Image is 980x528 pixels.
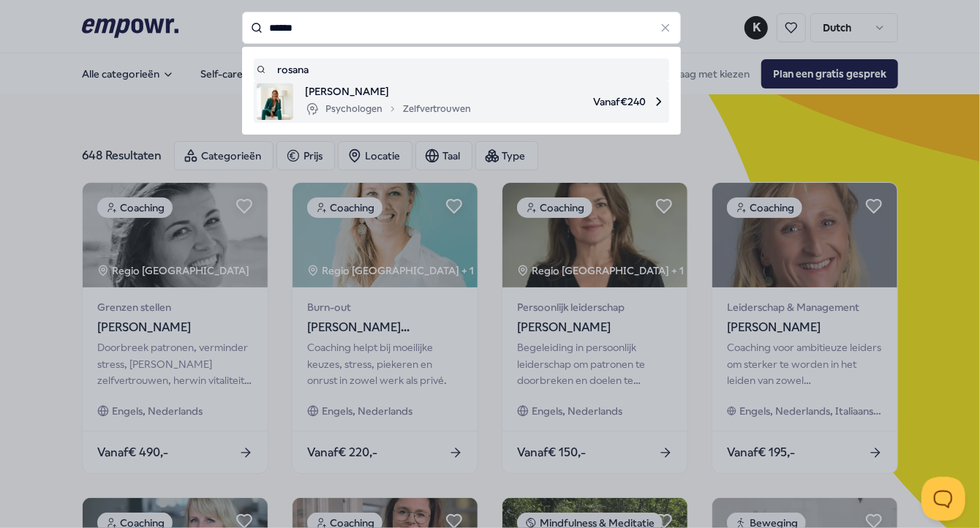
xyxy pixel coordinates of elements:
a: product image[PERSON_NAME]PsychologenZelfvertrouwenVanaf€240 [257,83,666,120]
iframe: Help Scout Beacon - Open [921,477,965,521]
span: Vanaf € 240 [483,83,666,120]
span: [PERSON_NAME] [305,83,471,99]
div: Psychologen Zelfvertrouwen [305,100,471,118]
img: product image [257,83,293,120]
a: rosana [257,61,666,78]
input: Search for products, categories or subcategories [242,12,681,44]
